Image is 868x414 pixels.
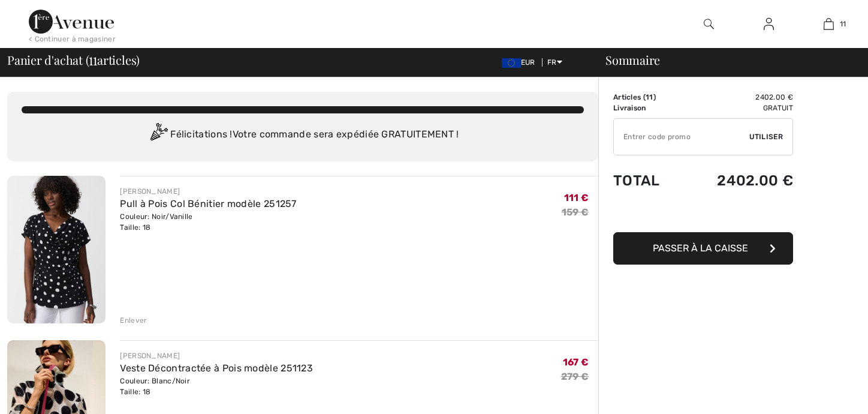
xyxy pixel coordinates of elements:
s: 279 € [561,371,589,382]
input: Code promo [614,119,749,155]
div: Sommaire [591,54,861,66]
span: 11 [89,51,97,67]
span: 167 € [563,356,589,368]
div: Couleur: Noir/Vanille Taille: 18 [120,211,296,233]
a: 11 [799,17,858,31]
s: 159 € [562,206,589,218]
img: Euro [502,58,521,68]
a: Pull à Pois Col Bénitier modèle 251257 [120,198,296,209]
a: Se connecter [754,17,783,32]
iframe: PayPal [613,201,793,228]
td: Total [613,160,682,201]
img: Congratulation2.svg [146,123,170,147]
div: Enlever [120,315,147,326]
img: 1ère Avenue [29,10,114,34]
img: recherche [704,17,714,31]
div: Félicitations ! Votre commande sera expédiée GRATUITEMENT ! [22,123,584,147]
td: Articles ( ) [613,92,682,103]
img: Pull à Pois Col Bénitier modèle 251257 [7,176,106,323]
span: 111 € [564,192,589,203]
img: Mes infos [764,17,774,31]
div: [PERSON_NAME] [120,350,313,361]
td: Livraison [613,103,682,113]
div: Couleur: Blanc/Noir Taille: 18 [120,376,313,397]
a: Veste Décontractée à Pois modèle 251123 [120,362,313,374]
span: 11 [646,93,653,101]
div: [PERSON_NAME] [120,186,296,197]
span: FR [547,58,562,67]
span: EUR [502,58,540,67]
div: < Continuer à magasiner [29,34,116,44]
span: 11 [840,19,846,29]
img: Mon panier [824,17,834,31]
button: Passer à la caisse [613,232,793,265]
span: Utiliser [749,131,783,142]
span: Panier d'achat ( articles) [7,54,140,66]
td: Gratuit [682,103,793,113]
td: 2402.00 € [682,160,793,201]
span: Passer à la caisse [653,242,748,254]
td: 2402.00 € [682,92,793,103]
